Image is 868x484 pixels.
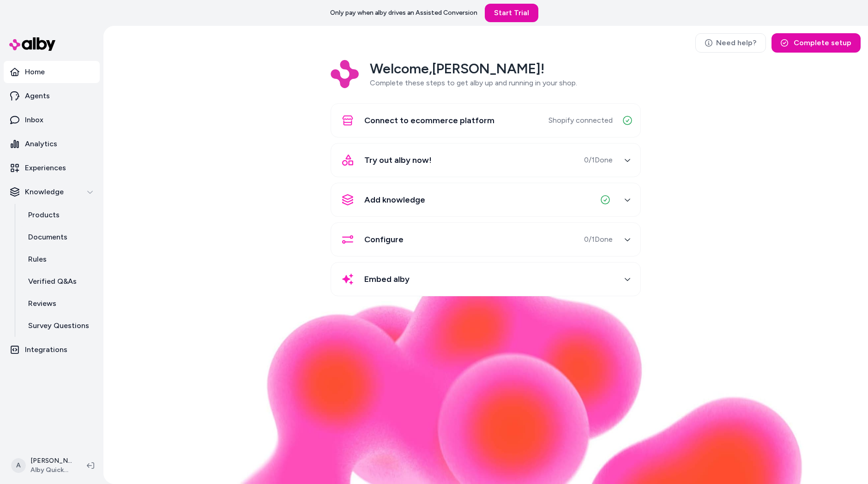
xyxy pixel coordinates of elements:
a: Start Trial [485,4,538,22]
a: Experiences [4,157,100,179]
span: 0 / 1 Done [584,234,613,245]
a: Agents [4,85,100,107]
span: Embed alby [364,273,410,286]
p: Experiences [25,162,66,173]
span: Complete these steps to get alby up and running in your shop. [370,78,577,87]
a: Need help? [695,33,766,53]
button: Knowledge [4,181,100,203]
button: Embed alby [337,268,635,290]
a: Products [19,204,100,226]
h2: Welcome, [PERSON_NAME] ! [370,60,577,78]
span: Try out alby now! [364,154,432,167]
img: alby Bubble [168,264,803,484]
p: Knowledge [25,186,64,197]
a: Documents [19,226,100,248]
a: Analytics [4,133,100,155]
span: Alby QuickStart Store [30,466,72,475]
img: Logo [331,60,359,88]
span: Add knowledge [364,193,425,206]
button: Add knowledge [337,189,635,211]
span: A [11,458,26,473]
p: Reviews [28,298,56,309]
img: alby Logo [9,37,55,51]
a: Reviews [19,293,100,315]
a: Inbox [4,109,100,131]
p: Documents [28,232,67,243]
span: Shopify connected [549,115,613,126]
p: Only pay when alby drives an Assisted Conversion [330,8,477,18]
span: Configure [364,233,404,246]
button: Connect to ecommerce platformShopify connected [337,109,635,131]
p: Home [25,66,45,78]
button: Configure0/1Done [337,228,635,251]
a: Verified Q&As [19,270,100,293]
span: Connect to ecommerce platform [364,114,494,127]
span: 0 / 1 Done [584,155,613,166]
a: Integrations [4,339,100,361]
button: Complete setup [772,33,861,53]
p: Survey Questions [28,320,89,331]
p: Inbox [25,114,43,125]
p: Agents [25,90,50,102]
p: Rules [28,254,47,265]
p: Verified Q&As [28,276,77,287]
a: Survey Questions [19,315,100,337]
a: Home [4,61,100,83]
p: Products [28,209,60,221]
button: Try out alby now!0/1Done [337,149,635,171]
a: Rules [19,248,100,270]
p: [PERSON_NAME] [30,456,72,466]
p: Analytics [25,138,57,149]
button: A[PERSON_NAME]Alby QuickStart Store [6,451,79,480]
p: Integrations [25,344,67,355]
